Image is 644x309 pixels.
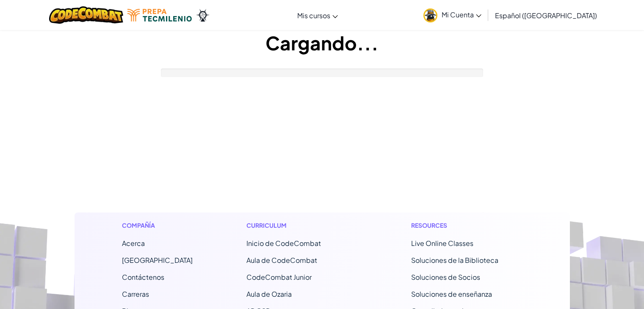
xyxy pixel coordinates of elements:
[246,239,321,248] span: Inicio de CodeCombat
[246,273,312,281] a: CodeCombat Junior
[491,4,601,27] a: Español ([GEOGRAPHIC_DATA])
[495,11,597,20] span: Español ([GEOGRAPHIC_DATA])
[122,273,164,281] span: Contáctenos
[122,290,149,298] a: Carreras
[122,221,193,230] h1: Compañía
[419,2,486,28] a: Mi Cuenta
[442,10,481,19] span: Mi Cuenta
[196,9,210,22] img: Ozaria
[411,290,492,298] a: Soluciones de enseñanza
[49,6,123,24] img: CodeCombat logo
[411,256,498,265] a: Soluciones de la Biblioteca
[411,239,473,248] a: Live Online Classes
[246,290,292,298] a: Aula de Ozaria
[246,221,358,230] h1: Curriculum
[411,273,480,281] a: Soluciones de Socios
[411,221,522,230] h1: Resources
[293,4,342,27] a: Mis cursos
[127,9,192,22] img: Tecmilenio logo
[122,256,193,265] a: [GEOGRAPHIC_DATA]
[423,8,437,22] img: avatar
[297,11,330,20] span: Mis cursos
[122,239,145,248] a: Acerca
[246,256,317,265] a: Aula de CodeCombat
